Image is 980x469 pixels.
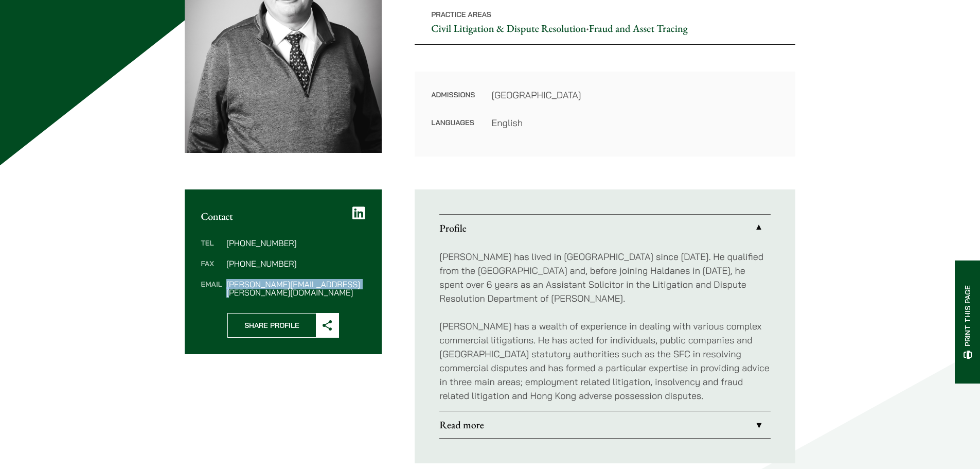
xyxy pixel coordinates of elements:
dd: [PERSON_NAME][EMAIL_ADDRESS][PERSON_NAME][DOMAIN_NAME] [226,280,365,297]
dd: [GEOGRAPHIC_DATA] [491,88,779,102]
a: LinkedIn [352,206,365,220]
h2: Contact [201,210,366,222]
dt: Languages [431,116,475,130]
div: Profile [439,241,771,411]
a: Profile [439,215,771,241]
dt: Tel [201,239,222,259]
button: Share Profile [227,313,339,338]
span: Share Profile [228,314,316,337]
a: Fraud and Asset Tracing [589,22,688,35]
a: Civil Litigation & Dispute Resolution [431,22,586,35]
dt: Admissions [431,88,475,116]
dd: [PHONE_NUMBER] [226,239,365,247]
dt: Email [201,280,222,297]
dd: [PHONE_NUMBER] [226,259,365,268]
dd: English [491,116,779,130]
p: [PERSON_NAME] has a wealth of experience in dealing with various complex commercial litigations. ... [439,319,771,403]
dt: Fax [201,259,222,280]
a: Read more [439,411,771,438]
p: [PERSON_NAME] has lived in [GEOGRAPHIC_DATA] since [DATE]. He qualified from the [GEOGRAPHIC_DATA... [439,250,771,305]
span: Practice Areas [431,10,491,19]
